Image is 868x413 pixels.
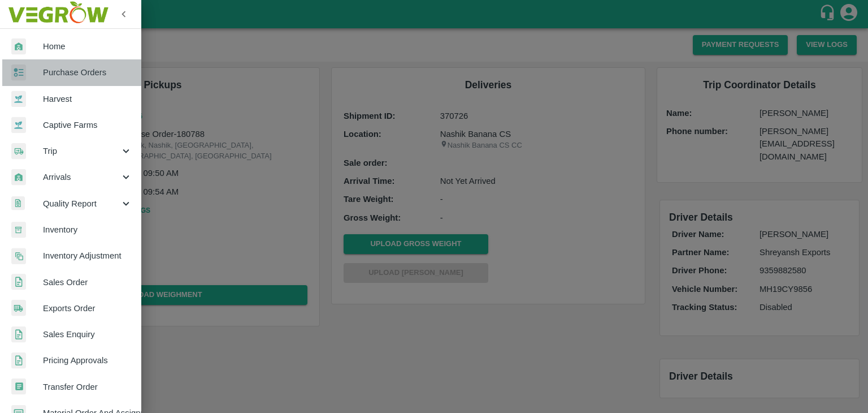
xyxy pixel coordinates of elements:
[43,302,132,315] span: Exports Order
[43,354,132,367] span: Pricing Approvals
[11,222,26,238] img: whInventory
[43,119,132,131] span: Captive Farms
[43,223,132,236] span: Inventory
[11,91,26,107] img: harvest
[11,117,26,134] img: harvest
[43,171,120,183] span: Arrivals
[11,248,26,264] img: inventory
[11,378,26,395] img: whTransfer
[11,300,26,316] img: shipments
[43,328,132,341] span: Sales Enquiry
[43,197,120,210] span: Quality Report
[43,66,132,79] span: Purchase Orders
[43,40,132,53] span: Home
[11,274,26,290] img: sales
[11,143,26,160] img: delivery
[11,38,26,55] img: whArrival
[43,381,132,393] span: Transfer Order
[43,145,120,157] span: Trip
[11,64,26,81] img: reciept
[11,352,26,369] img: sales
[11,196,25,210] img: qualityReport
[43,276,132,289] span: Sales Order
[43,93,132,105] span: Harvest
[43,249,132,262] span: Inventory Adjustment
[11,169,26,186] img: whArrival
[11,326,26,343] img: sales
